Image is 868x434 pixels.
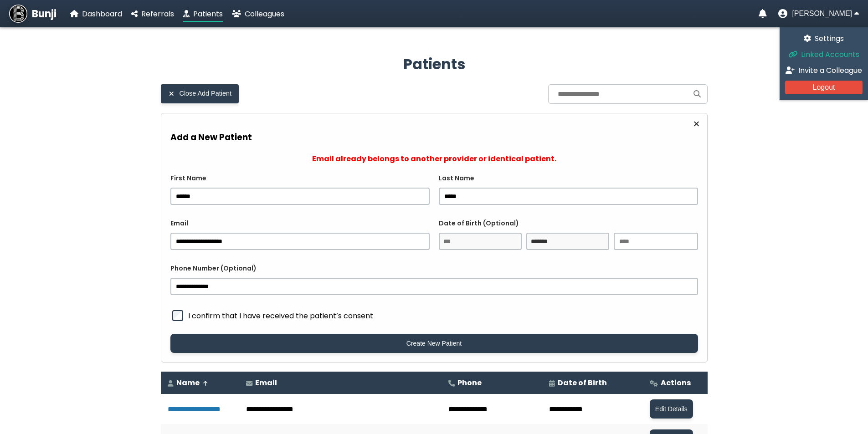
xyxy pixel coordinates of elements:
a: Notifications [759,9,767,18]
a: Dashboard [70,8,122,20]
span: Dashboard [82,9,122,19]
a: Bunji [9,5,56,23]
span: [PERSON_NAME] [792,10,852,18]
span: Patients [193,9,223,19]
label: Date of Birth (Optional) [439,219,698,228]
label: Phone Number (Optional) [170,264,698,273]
span: Settings [815,33,844,44]
span: Colleagues [245,9,284,19]
th: Email [239,372,442,394]
h2: Patients [161,53,708,75]
span: Bunji [32,6,56,21]
span: Referrals [141,9,174,19]
a: Invite a Colleague [785,65,863,76]
span: Invite a Colleague [798,65,862,76]
span: Logout [813,83,835,91]
a: Referrals [131,8,174,20]
span: Linked Accounts [801,49,859,60]
a: Patients [183,8,223,20]
img: Bunji Dental Referral Management [9,5,27,23]
h3: Add a New Patient [170,131,698,144]
button: Logout [785,81,863,94]
a: Linked Accounts [785,49,863,60]
button: Create New Patient [170,334,698,353]
th: Name [161,372,239,394]
label: First Name [170,174,430,183]
button: User menu [778,9,859,18]
span: Close Add Patient [180,90,231,97]
label: Email [170,219,430,228]
label: Last Name [439,174,698,183]
a: Settings [785,33,863,44]
a: Colleagues [232,8,284,20]
button: Close Add Patient [161,84,239,103]
div: Email already belongs to another provider or identical patient. [170,153,698,164]
th: Phone [442,372,542,394]
button: Close [690,118,702,130]
th: Date of Birth [542,372,643,394]
button: Edit [650,399,693,419]
th: Actions [643,372,708,394]
span: I confirm that I have received the patient’s consent [188,310,698,322]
